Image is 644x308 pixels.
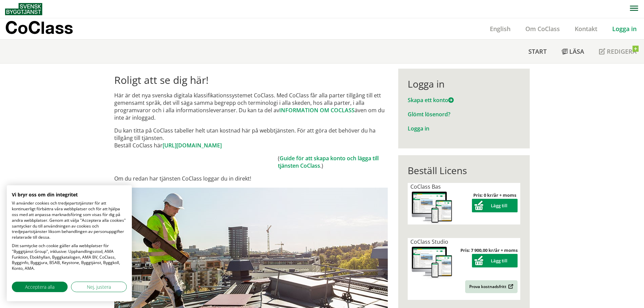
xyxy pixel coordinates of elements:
[12,200,127,240] p: Vi använder cookies och tredjepartstjänster för att kontinuerligt förbättra våra webbplatser och ...
[408,125,429,132] a: Logga in
[410,190,454,224] img: coclass-license.jpg
[408,165,520,176] div: Beställ Licens
[521,40,554,63] a: Start
[473,192,516,198] strong: Pris: 0 kr/år + moms
[472,199,518,212] button: Lägg till
[482,25,518,33] a: English
[410,238,448,245] span: CoClass Studio
[5,18,88,39] a: CoClass
[410,183,441,190] span: CoClass Bas
[408,96,454,104] a: Skapa ett konto
[5,3,42,15] img: Svensk Byggtjänst
[12,243,127,271] p: Ditt samtycke och cookie gäller alla webbplatser för "Byggtjänst Group", inklusive: Upphandlingss...
[528,47,547,55] span: Start
[87,283,111,290] span: Nej, justera
[114,175,388,182] p: Om du redan har tjänsten CoClass loggar du in direkt!
[507,284,514,289] img: Outbound.png
[279,106,355,114] a: INFORMATION OM COCLASS
[114,74,388,86] h1: Roligt att se dig här!
[410,245,454,280] img: coclass-license.jpg
[465,280,518,293] a: Prova kostnadsfritt
[408,111,450,118] a: Glömt lösenord?
[278,155,379,169] a: Guide för att skapa konto och lägga till tjänsten CoClass
[71,282,127,292] button: Justera cookie preferenser
[518,25,567,33] a: Om CoClass
[25,283,54,290] span: Acceptera alla
[12,282,68,292] button: Acceptera alla cookies
[114,127,388,149] p: Du kan titta på CoClass tabeller helt utan kostnad här på webbtjänsten. För att göra det behöver ...
[408,78,520,90] div: Logga in
[472,254,518,267] button: Lägg till
[472,258,518,264] a: Lägg till
[472,203,518,209] a: Lägg till
[460,247,518,253] strong: Pris: 7 900,00 kr/år + moms
[278,155,388,169] td: ( .)
[554,40,592,63] a: Läsa
[114,92,388,121] p: Här är det nya svenska digitala klassifikationssystemet CoClass. Med CoClass får alla parter till...
[569,47,584,55] span: Läsa
[12,192,127,198] h2: Vi bryr oss om din integritet
[605,25,644,33] a: Logga in
[163,142,222,149] a: [URL][DOMAIN_NAME]
[567,25,605,33] a: Kontakt
[5,24,73,31] p: CoClass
